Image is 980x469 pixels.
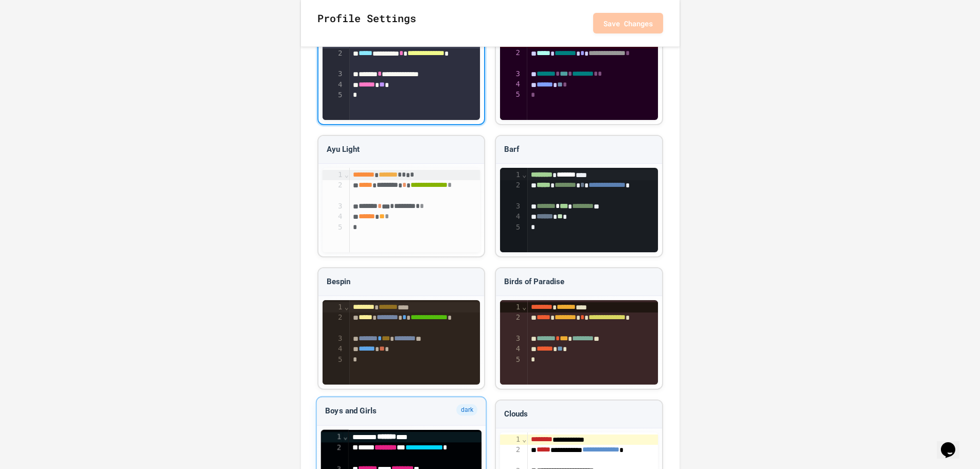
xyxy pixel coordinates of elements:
button: Save Changes [593,13,663,33]
div: 1 [500,435,522,445]
div: Boys and Girls [316,397,486,426]
div: 3 [323,69,344,79]
div: 2 [500,312,522,334]
div: Birds of Paradise [496,268,662,296]
div: Barf [496,136,662,164]
div: Bespin [318,268,484,296]
span: Fold line [522,303,527,311]
div: 2 [323,180,344,201]
div: 5 [500,355,522,365]
div: 1 [320,432,343,443]
div: 4 [323,344,344,354]
div: 1 [323,170,344,180]
div: Ayu Light [318,136,484,164]
div: 2 [500,48,522,70]
div: 1 [500,302,522,312]
div: 5 [323,355,344,365]
div: 5 [323,222,344,233]
div: 5 [323,90,344,100]
div: 3 [500,69,522,79]
span: Fold line [522,170,527,179]
div: 4 [323,80,344,90]
div: 2 [500,445,522,466]
div: 5 [500,90,522,100]
span: Fold line [344,303,349,311]
div: 4 [500,212,522,222]
span: Fold line [344,170,349,179]
div: 4 [323,212,344,222]
h2: Profile Settings [317,10,416,36]
span: Fold line [343,432,348,441]
div: 2 [323,312,344,334]
div: 4 [500,344,522,354]
div: 3 [500,334,522,344]
div: 2 [323,48,344,70]
div: Clouds [496,401,662,428]
div: 2 [500,180,522,201]
iframe: chat widget [937,428,970,459]
div: 3 [323,201,344,212]
div: 2 [320,442,343,464]
span: Fold line [522,435,527,443]
div: 5 [500,222,522,233]
div: 1 [500,170,522,180]
div: 3 [500,201,522,212]
div: 3 [323,334,344,344]
div: 1 [323,302,344,312]
div: 4 [500,80,522,90]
